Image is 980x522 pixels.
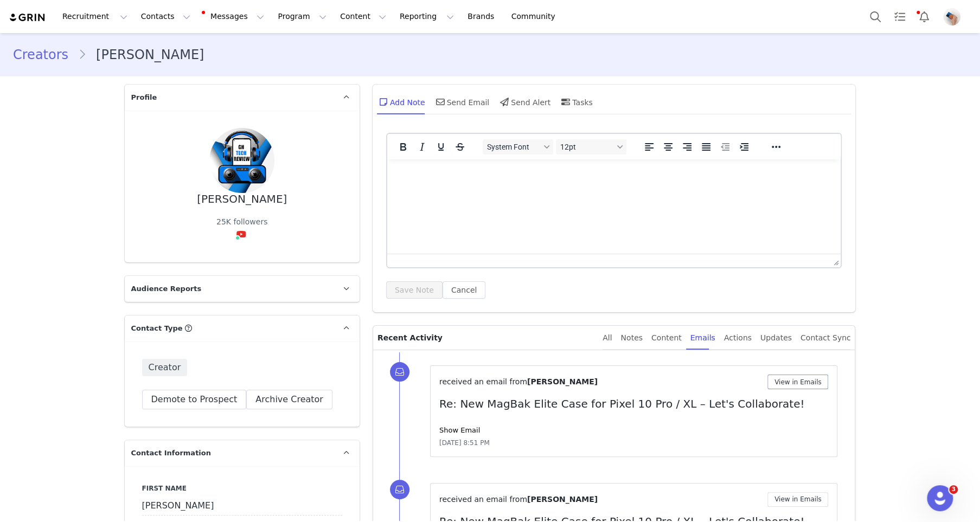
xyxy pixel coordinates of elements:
a: Creators [13,45,78,65]
span: [PERSON_NAME] [527,377,598,386]
button: Strikethrough [451,139,469,154]
button: Reporting [393,4,460,29]
button: Increase indent [735,139,753,154]
button: Italic [413,139,431,154]
div: Actions [724,326,752,350]
span: System Font [487,143,540,151]
span: [PERSON_NAME] [527,495,598,504]
button: Font sizes [556,139,626,154]
div: All [603,326,612,350]
a: Brands [461,4,504,29]
button: Cancel [443,281,485,299]
span: 3 [949,485,958,494]
label: First Name [142,484,342,493]
div: 25K followers [216,216,267,228]
button: Notifications [912,4,936,29]
button: Archive Creator [246,390,332,409]
img: e0832157-4547-4199-b5a0-c1120707ae76--s.jpg [209,128,274,193]
iframe: Rich Text Area [387,159,841,254]
button: Save Note [386,281,443,299]
p: Recent Activity [377,326,594,350]
div: Send Email [434,89,490,115]
a: Tasks [888,4,912,29]
button: Program [271,4,333,29]
button: View in Emails [767,375,829,389]
button: Messages [197,4,271,29]
div: Contact Sync [800,326,851,350]
button: Underline [432,139,450,154]
a: Show Email [439,426,480,434]
span: [DATE] 8:51 PM [439,438,490,448]
span: Profile [131,92,157,103]
span: Contact Information [131,448,211,459]
span: Audience Reports [131,283,202,294]
p: Re: New MagBak Elite Case for Pixel 10 Pro / XL – Let's Collaborate! [439,396,829,412]
button: Decrease indent [716,139,734,154]
button: Fonts [483,139,553,154]
button: Profile [937,8,971,25]
div: [PERSON_NAME] [197,193,287,205]
button: View in Emails [767,492,829,507]
span: Contact Type [131,323,183,334]
button: Bold [394,139,412,154]
div: Send Alert [498,89,550,115]
span: received an email from [439,377,527,386]
button: Justify [697,139,715,154]
button: Contacts [134,4,197,29]
button: Search [863,4,887,29]
button: Align center [659,139,677,154]
div: Emails [690,326,715,350]
button: Align left [640,139,658,154]
span: Creator [142,359,188,376]
div: Press the Up and Down arrow keys to resize the editor. [829,254,841,267]
span: received an email from [439,495,527,504]
div: Tasks [559,89,593,115]
button: Align right [678,139,696,154]
button: Reveal or hide additional toolbar items [767,139,785,154]
button: Recruitment [56,4,134,29]
img: 7a043e49-c13d-400d-ac6c-68a8aea09f5f.jpg [943,8,960,25]
div: Updates [760,326,792,350]
img: grin logo [9,12,47,23]
span: 12pt [560,143,613,151]
div: Add Note [377,89,425,115]
iframe: Intercom live chat [927,485,953,511]
button: Demote to Prospect [142,390,247,409]
button: Content [334,4,393,29]
div: Content [651,326,682,350]
a: Community [505,4,567,29]
div: Notes [620,326,642,350]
